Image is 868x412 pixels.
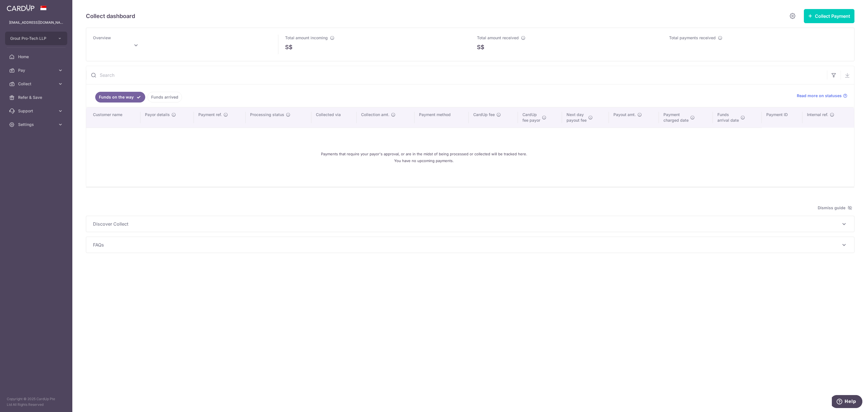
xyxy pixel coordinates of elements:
[415,107,469,128] th: Payment method
[311,107,357,128] th: Collected via
[473,112,495,117] span: CardUp fee
[717,112,739,123] span: Funds arrival date
[669,35,716,40] span: Total payments received
[762,107,802,128] th: Payment ID
[145,112,170,117] span: Payor details
[86,107,140,128] th: Customer name
[18,54,55,60] span: Home
[93,221,847,227] p: Discover Collect
[285,43,292,51] span: S$
[13,4,24,9] span: Help
[93,241,841,248] span: FAQs
[86,12,135,21] h5: Collect dashboard
[18,95,55,100] span: Refer & Save
[18,108,55,114] span: Support
[477,35,519,40] span: Total amount received
[804,9,854,23] button: Collect Payment
[797,93,847,99] a: Read more on statuses
[95,92,145,103] a: Funds on the way
[361,112,389,117] span: Collection amt.
[5,32,67,45] button: Grout Pro-Tech LLP
[250,112,284,117] span: Processing status
[832,395,862,409] iframe: Opens a widget where you can find more information
[807,112,828,117] span: Internal ref.
[818,204,852,211] span: Dismiss guide
[18,122,55,127] span: Settings
[198,112,222,117] span: Payment ref.
[93,132,755,182] div: Payments that require your payor's approval, or are in the midst of being processed or collected ...
[93,35,111,40] span: Overview
[10,36,52,41] span: Grout Pro-Tech LLP
[797,93,842,99] span: Read more on statuses
[285,35,328,40] span: Total amount incoming
[613,112,636,117] span: Payout amt.
[86,66,827,84] input: Search
[18,67,55,73] span: Pay
[147,92,182,103] a: Funds arrived
[522,112,540,123] span: CardUp fee payor
[663,112,689,123] span: Payment charged date
[9,20,63,25] p: [EMAIL_ADDRESS][DOMAIN_NAME]
[93,241,847,248] p: FAQs
[7,5,34,11] img: CardUp
[93,221,841,227] span: Discover Collect
[477,43,484,51] span: S$
[18,81,55,87] span: Collect
[567,112,587,123] span: Next day payout fee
